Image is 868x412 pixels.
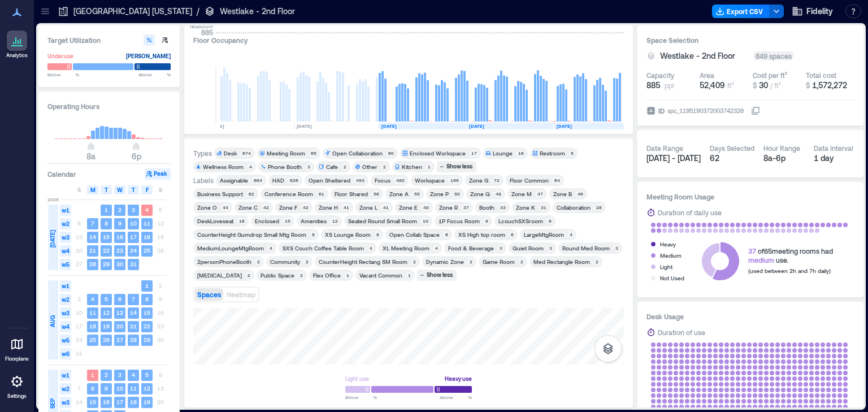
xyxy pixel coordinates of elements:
[448,244,494,252] div: Food & Beverage
[7,393,27,400] p: Settings
[381,123,397,129] text: [DATE]
[518,258,525,265] div: 2
[700,71,714,80] div: Area
[105,220,108,227] text: 8
[335,190,368,198] div: Floor Shared
[3,27,31,62] a: Analytics
[748,247,756,255] span: 37
[348,217,417,225] div: Seated Round Small Room
[389,190,409,198] div: Zone A
[524,231,564,238] div: LargeMtgRoom
[710,144,754,153] div: Days Selected
[759,80,768,90] span: 30
[660,261,672,272] div: Light
[132,296,135,302] text: 7
[130,261,137,267] text: 31
[60,348,71,359] span: w6
[806,71,836,80] div: Total cost
[197,271,242,279] div: [MEDICAL_DATA]
[301,204,310,211] div: 42
[516,203,535,211] div: Zone K
[145,168,171,180] button: Peak
[261,271,294,279] div: Public Space
[458,231,505,238] div: XS High top room
[146,185,149,194] span: F
[279,203,297,211] div: Zone F
[332,149,383,157] div: Open Collaboration
[552,177,562,184] div: 64
[426,258,464,266] div: Dynamic Zone
[646,34,854,46] h3: Space Selection
[806,81,810,89] span: $
[89,309,96,316] text: 11
[103,398,110,405] text: 16
[394,177,406,184] div: 480
[130,323,137,329] text: 21
[116,385,123,392] text: 10
[497,245,504,251] div: 3
[238,203,258,211] div: Zone C
[105,371,108,378] text: 2
[245,272,252,279] div: 2
[445,373,472,384] div: Heavy use
[283,218,292,224] div: 15
[145,206,149,213] text: 4
[700,80,725,90] span: 52,409
[325,231,371,238] div: XS Lounge Room
[493,190,503,197] div: 48
[646,191,854,202] h3: Meeting Room Usage
[283,244,364,252] div: SXS Couch Coffee Table Room
[727,81,734,89] span: ft²
[268,163,302,171] div: Phone Booth
[47,71,79,78] span: Below %
[89,398,96,405] text: 15
[60,232,71,243] span: w3
[193,176,214,185] div: Labels
[144,385,150,392] text: 12
[593,258,600,265] div: 2
[73,6,192,17] p: [GEOGRAPHIC_DATA] [US_STATE]
[362,163,377,171] div: Other
[132,185,135,194] span: T
[145,282,149,289] text: 1
[469,176,488,184] div: Zone G
[383,244,429,252] div: XL Meeting Room
[130,336,137,343] text: 28
[389,231,440,238] div: Open Collab Space
[498,204,507,211] div: 33
[47,168,76,180] h3: Calendar
[105,296,108,302] text: 5
[646,80,660,91] span: 885
[562,244,610,252] div: Round Med Room
[535,190,545,197] div: 47
[469,150,479,157] div: 17
[130,247,137,254] text: 24
[511,190,532,198] div: Zone M
[415,176,445,184] div: Workspace
[264,190,313,198] div: Conference Room
[138,71,171,78] span: Above %
[103,336,110,343] text: 26
[60,397,71,408] span: w3
[316,190,326,197] div: 61
[60,205,71,216] span: w1
[753,51,794,60] div: 849 spaces
[443,231,450,238] div: 6
[646,153,701,163] span: [DATE] - [DATE]
[806,6,833,17] span: Fidelity
[660,250,682,261] div: Medium
[116,309,123,316] text: 13
[533,258,590,266] div: Med Rectangle Room
[547,245,554,251] div: 3
[445,162,474,172] div: Show less
[47,50,73,62] div: Underuse
[220,6,295,17] p: Westlake - 2nd Floor
[145,296,149,302] text: 8
[452,190,462,197] div: 50
[411,258,418,265] div: 2
[748,267,831,274] span: (used between 2h and 7h daily)
[132,151,141,161] span: 6p
[47,196,59,203] span: 2025
[60,335,71,346] span: w5
[3,368,31,403] a: Settings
